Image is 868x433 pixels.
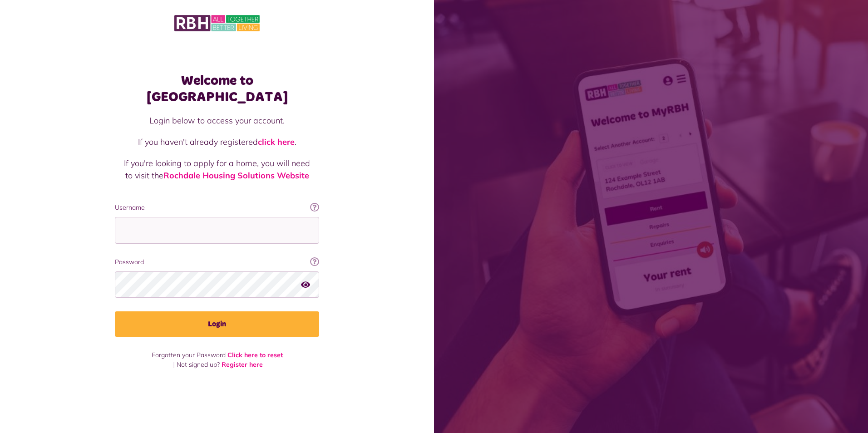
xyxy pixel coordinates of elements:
[163,170,309,181] a: Rochdale Housing Solutions Website
[115,203,319,212] label: Username
[115,257,319,267] label: Password
[152,351,226,359] span: Forgotten your Password
[177,360,220,369] span: Not signed up?
[124,157,310,182] p: If you're looking to apply for a home, you will need to visit the
[124,136,310,148] p: If you haven't already registered .
[124,114,310,127] p: Login below to access your account.
[258,137,295,147] a: click here
[115,73,319,105] h1: Welcome to [GEOGRAPHIC_DATA]
[174,14,260,33] img: MyRBH
[222,360,263,369] a: Register here
[115,311,319,337] button: Login
[227,351,283,359] a: Click here to reset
